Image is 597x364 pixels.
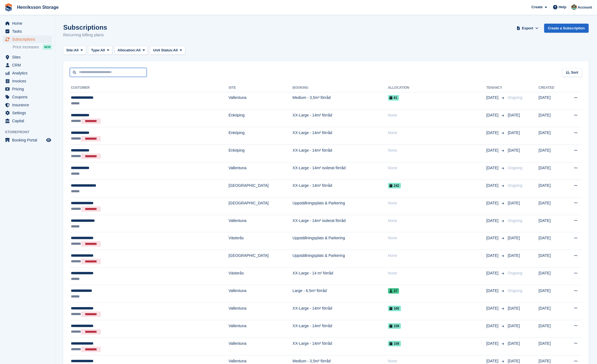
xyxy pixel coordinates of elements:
div: None [388,200,487,206]
span: Sort [571,70,578,75]
span: Booking Portal [12,136,45,144]
a: menu [3,35,52,43]
span: [DATE] [487,200,500,206]
td: XX-Large - 14m² förråd [293,302,388,320]
span: [DATE] [487,323,500,329]
td: Vallentuna [229,162,293,180]
span: All [100,48,105,53]
span: 242 [388,183,401,188]
p: Recurring billing plans [63,32,107,38]
span: [DATE] [508,201,520,205]
span: [DATE] [508,324,520,328]
td: [DATE] [539,197,564,215]
td: [DATE] [539,145,564,162]
span: [DATE] [508,113,520,117]
td: XX-Large - 14m² förråd [293,338,388,355]
td: Vallentuna [229,92,293,110]
span: All [173,48,178,53]
span: [DATE] [487,148,500,153]
span: [DATE] [508,306,520,310]
a: menu [3,136,52,144]
td: Vallentuna [229,338,293,355]
td: [GEOGRAPHIC_DATA] [229,180,293,198]
span: Unit Status: [153,48,173,53]
td: [DATE] [539,92,564,110]
td: Uppställningsplats & Parkering [293,232,388,250]
button: Allocation: All [115,46,148,55]
td: Vallentuna [229,285,293,303]
a: menu [3,109,52,117]
span: Home [12,20,45,27]
span: [DATE] [487,270,500,276]
span: [DATE] [487,341,500,346]
span: Storefront [5,129,55,135]
td: [GEOGRAPHIC_DATA] [229,197,293,215]
span: [DATE] [487,218,500,224]
td: [DATE] [539,162,564,180]
td: Vallentuna [229,320,293,338]
div: None [388,165,487,171]
td: [DATE] [539,215,564,232]
a: menu [3,69,52,77]
span: Ongoing [508,183,523,188]
span: Price increases [13,45,39,50]
button: Unit Status: All [150,46,185,55]
button: Site: All [63,46,86,55]
span: Create [532,4,543,10]
td: [DATE] [539,268,564,285]
a: menu [3,85,52,93]
span: Ongoing [508,95,523,100]
a: menu [3,93,52,101]
td: Västerås [229,232,293,250]
span: [DATE] [487,95,500,101]
span: 37 [388,288,399,294]
td: Västerås [229,268,293,285]
span: [DATE] [487,305,500,311]
td: Vallentuna [229,215,293,232]
span: Capital [12,117,45,125]
span: [DATE] [487,112,500,118]
div: None [388,270,487,276]
td: [DATE] [539,232,564,250]
td: XX-Large - 14m² isolerat förråd [293,215,388,232]
td: XX-Large - 14m² förråd [293,180,388,198]
span: [DATE] [508,341,520,346]
td: [DATE] [539,302,564,320]
h1: Subscriptions [63,24,107,31]
a: menu [3,53,52,61]
td: Enköping [229,127,293,145]
span: [DATE] [487,288,500,294]
span: Insurance [12,101,45,109]
a: Henriksson Storage [15,3,61,12]
a: menu [3,101,52,109]
img: stora-icon-8386f47178a22dfd0bd8f6a31ec36ba5ce8667c1dd55bd0f319d3a0aa187defe.svg [4,3,13,12]
a: menu [3,61,52,69]
span: Ongoing [508,288,523,293]
a: menu [3,117,52,125]
span: Ongoing [508,271,523,275]
span: Help [559,4,566,10]
a: Preview store [45,137,52,143]
td: [DATE] [539,127,564,145]
a: Create a Subscription [544,24,589,33]
span: Settings [12,109,45,117]
td: Uppställningsplats & Parkering [293,250,388,268]
td: [DATE] [539,320,564,338]
button: Export [516,24,540,33]
span: [DATE] [487,253,500,259]
span: Coupons [12,93,45,101]
th: Created [539,84,564,92]
td: [DATE] [539,338,564,355]
span: Account [578,5,592,10]
a: menu [3,77,52,85]
div: None [388,218,487,224]
span: Invoices [12,77,45,85]
span: Ongoing [508,218,523,223]
span: 160 [388,306,401,311]
button: Type: All [88,46,112,55]
span: Type: [91,48,101,53]
td: Enköping [229,110,293,127]
div: None [388,358,487,364]
span: [DATE] [508,148,520,152]
span: Tasks [12,27,45,35]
